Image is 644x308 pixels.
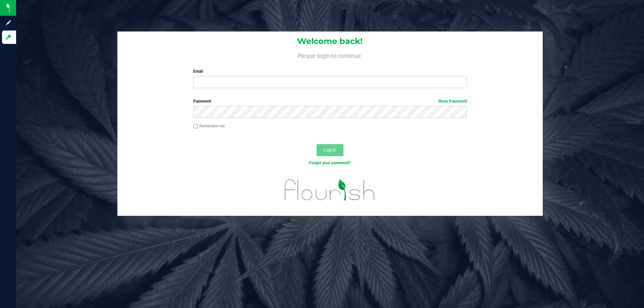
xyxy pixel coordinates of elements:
[317,144,343,156] button: Log In
[5,34,12,41] inline-svg: Log in
[193,123,225,129] label: Remember me
[5,19,12,26] inline-svg: Sign up
[117,37,543,46] h1: Welcome back!
[323,147,336,152] span: Log In
[117,51,543,59] h4: Please login to continue.
[309,161,351,165] a: Forgot your password?
[277,173,383,207] img: flourish_logo.svg
[438,99,467,104] a: Show Password
[193,99,211,104] span: Password
[193,124,198,129] input: Remember me
[193,68,467,74] label: Email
